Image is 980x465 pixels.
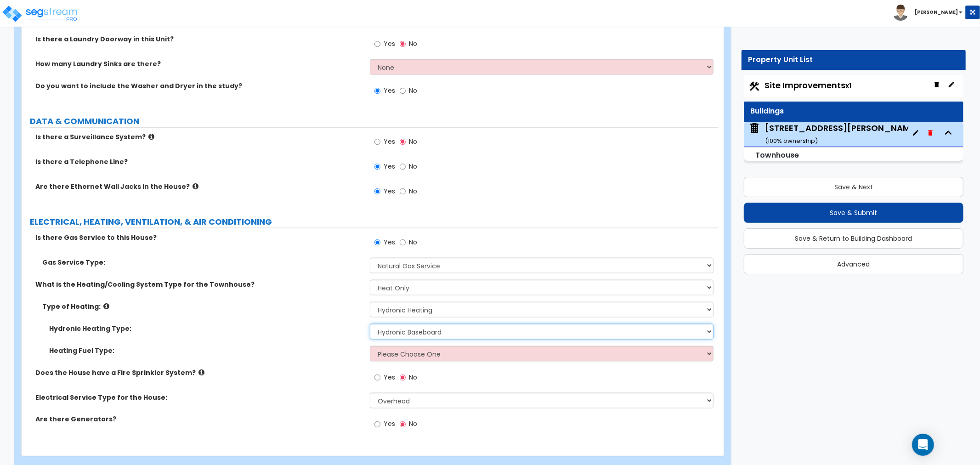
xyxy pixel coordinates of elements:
button: Save & Submit [744,203,963,223]
span: No [409,86,417,95]
img: logo_pro_r.png [1,5,79,23]
input: Yes [374,187,380,197]
label: Electrical Service Type for the House: [35,393,363,402]
img: building.svg [748,122,760,134]
small: ( 100 % ownership) [765,136,818,145]
label: Are there Ethernet Wall Jacks in the House? [35,182,363,191]
label: Does the House have a Fire Sprinkler System? [35,368,363,377]
b: [PERSON_NAME] [915,9,958,16]
small: Townhouse [756,150,799,160]
span: No [409,39,417,48]
label: Is there a Telephone Line? [35,157,363,166]
div: Property Unit List [748,55,959,65]
i: click for more info! [193,183,198,190]
div: Open Intercom Messenger [912,434,934,456]
span: No [409,238,417,247]
input: No [400,162,406,172]
img: avatar.png [893,5,909,21]
input: No [400,238,406,248]
label: Are there Generators? [35,415,363,424]
input: No [400,86,406,96]
span: No [409,137,417,146]
label: How many Laundry Sinks are there? [35,59,363,68]
input: Yes [374,373,380,383]
span: Yes [384,187,395,196]
span: No [409,187,417,196]
input: No [400,187,406,197]
span: Yes [384,39,395,48]
i: click for more info! [103,303,109,310]
label: Do you want to include the Washer and Dryer in the study? [35,81,363,91]
button: Save & Return to Building Dashboard [744,228,963,249]
i: click for more info! [198,369,204,376]
span: No [409,373,417,382]
label: Hydronic Heating Type: [49,324,363,333]
span: Yes [384,238,395,247]
span: Yes [384,373,395,382]
input: Yes [374,238,380,248]
i: click for more info! [148,133,154,140]
label: Gas Service Type: [42,258,363,267]
label: Is there a Surveillance System? [35,132,363,142]
label: Heating Fuel Type: [49,346,363,355]
span: No [409,162,417,171]
div: Buildings [751,106,957,117]
input: No [400,420,406,430]
label: What is the Heating/Cooling System Type for the Townhouse? [35,280,363,289]
button: Advanced [744,254,963,274]
span: Yes [384,420,395,429]
div: [STREET_ADDRESS][PERSON_NAME] [765,122,919,146]
span: Yes [384,86,395,95]
input: Yes [374,137,380,147]
img: Construction.png [748,80,760,92]
label: ELECTRICAL, HEATING, VENTILATION, & AIR CONDITIONING [30,216,718,228]
input: Yes [374,162,380,172]
label: Is there Gas Service to this House? [35,233,363,242]
span: Site Improvements [765,79,852,91]
input: Yes [374,86,380,96]
input: No [400,137,406,147]
small: x1 [846,81,852,91]
span: 371 MacDonough Street [748,122,908,146]
input: Yes [374,420,380,430]
label: Type of Heating: [42,302,363,311]
span: Yes [384,162,395,171]
input: Yes [374,39,380,49]
span: Yes [384,137,395,146]
button: Save & Next [744,177,963,197]
span: No [409,420,417,429]
label: Is there a Laundry Doorway in this Unit? [35,34,363,44]
input: No [400,39,406,49]
label: DATA & COMMUNICATION [30,115,718,127]
input: No [400,373,406,383]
